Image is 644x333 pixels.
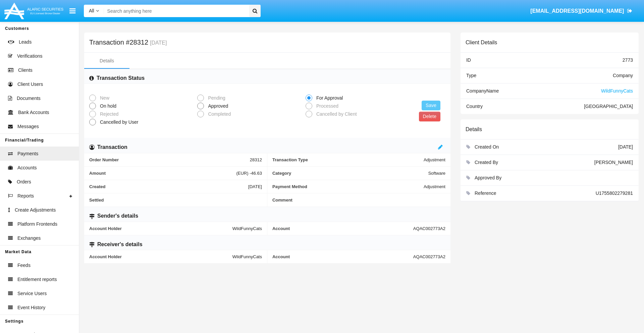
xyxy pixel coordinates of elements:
[89,226,232,231] span: Account Holder
[18,109,49,116] span: Bank Accounts
[618,144,633,150] span: [DATE]
[17,290,47,297] span: Service Users
[272,184,424,189] span: Payment Method
[15,207,56,214] span: Create Adjustments
[413,254,445,259] span: AQAC002773A2
[17,262,31,269] span: Feeds
[89,8,94,13] span: All
[97,144,127,151] h6: Transaction
[17,304,45,311] span: Event History
[204,111,232,118] span: Completed
[250,157,262,162] span: 28312
[3,1,64,21] img: Logo image
[89,184,248,189] span: Created
[232,254,262,259] span: WildFunnyCats
[17,53,42,60] span: Verifications
[466,57,471,63] span: ID
[96,119,140,126] span: Cancelled by User
[475,175,501,180] span: Approved By
[104,5,247,17] input: Search
[97,241,143,248] h6: Receiver's details
[96,103,118,110] span: On hold
[475,160,498,165] span: Created By
[17,164,37,171] span: Accounts
[148,40,167,46] small: [DATE]
[623,57,633,63] span: 2773
[17,235,41,242] span: Exchanges
[312,103,340,110] span: Processed
[18,67,33,74] span: Clients
[584,104,633,109] span: [GEOGRAPHIC_DATA]
[466,88,499,94] span: Company Name
[89,254,232,259] span: Account Holder
[530,8,624,14] span: [EMAIL_ADDRESS][DOMAIN_NAME]
[204,95,227,102] span: Pending
[613,73,633,78] span: Company
[232,226,262,231] span: WildFunnyCats
[17,81,43,88] span: Client Users
[312,111,359,118] span: Cancelled by Client
[17,95,41,102] span: Documents
[601,88,633,94] span: WildFunnyCats
[419,112,440,121] button: Delete
[272,171,428,176] span: Category
[100,57,114,64] div: Details
[89,40,167,46] h5: Transaction #28312
[466,73,476,78] span: Type
[413,226,445,231] span: AQAC002773A2
[312,95,344,102] span: For Approval
[17,221,57,228] span: Platform Frontends
[89,198,262,203] span: Settled
[466,39,497,46] h6: Client Details
[466,104,483,109] span: Country
[428,171,445,176] span: Software
[96,111,120,118] span: Rejected
[475,190,496,196] span: Reference
[97,212,138,220] h6: Sender's details
[17,123,39,130] span: Messages
[204,103,230,110] span: Approved
[527,2,636,20] a: [EMAIL_ADDRESS][DOMAIN_NAME]
[272,198,445,203] span: Comment
[89,171,236,176] span: Amount
[272,157,424,162] span: Transaction Type
[97,74,145,82] h6: Transaction Status
[272,226,413,231] span: Account
[422,101,440,110] button: Save
[96,95,111,102] span: New
[236,171,262,176] span: (EUR) -46.63
[596,190,633,196] span: U1755802279281
[89,157,250,162] span: Order Number
[17,276,57,283] span: Entitlement reports
[424,157,445,162] span: Adjustment
[17,178,31,185] span: Orders
[17,192,34,200] span: Reports
[19,39,32,46] span: Leads
[466,126,482,132] h6: Details
[475,144,499,150] span: Created On
[424,184,445,189] span: Adjustment
[17,150,38,157] span: Payments
[248,184,262,189] span: [DATE]
[272,254,413,259] span: Account
[594,160,633,165] span: [PERSON_NAME]
[84,7,104,14] a: All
